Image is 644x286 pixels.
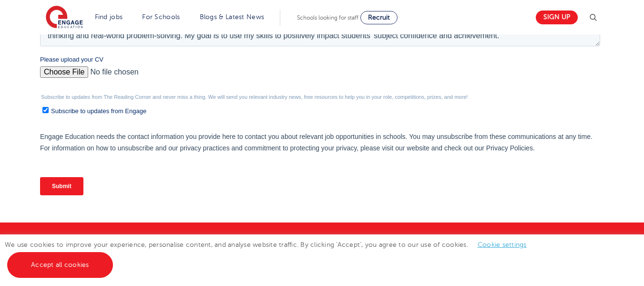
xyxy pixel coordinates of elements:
input: *Contact Number [282,32,561,51]
a: For Schools [142,13,180,21]
span: We use cookies to improve your experience, personalise content, and analyse website traffic. By c... [5,241,536,268]
span: Recruit [368,14,390,21]
a: Blogs & Latest News [200,13,265,21]
input: *Last name [282,2,561,21]
a: Recruit [360,11,398,24]
span: Schools looking for staff [297,14,358,21]
a: Accept all cookies [7,252,113,278]
a: Cookie settings [478,241,527,248]
a: Find jobs [95,13,123,21]
a: Sign up [536,11,578,24]
img: Engage Education [46,6,83,30]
